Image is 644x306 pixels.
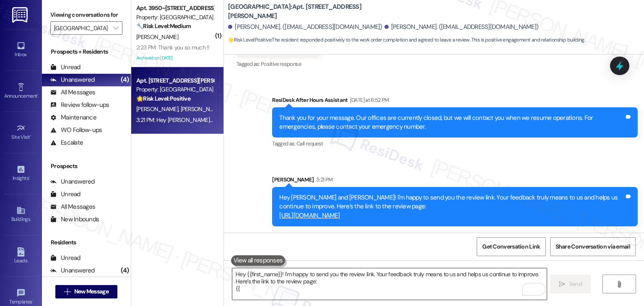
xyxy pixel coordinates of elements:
a: [URL][DOMAIN_NAME] [279,211,340,220]
button: Share Conversation via email [550,237,636,256]
div: Property: [GEOGRAPHIC_DATA] [136,85,214,94]
strong: 🔧 Risk Level: Medium [136,22,191,30]
div: Unread [50,190,80,199]
div: Hey [PERSON_NAME] and [PERSON_NAME]! I'm happy to send you the review link. Your feedback truly m... [279,193,624,220]
div: Apt. 3950~[STREET_ADDRESS][PERSON_NAME] [136,4,214,13]
div: ResiDesk After Hours Assistant [272,96,638,107]
button: New Message [55,285,117,298]
div: All Messages [50,202,95,211]
strong: 🌟 Risk Level: Positive [228,36,271,43]
div: 2:23 PM: Thank you so much !! [136,44,210,51]
span: Get Conversation Link [482,242,540,251]
div: Apt. [STREET_ADDRESS][PERSON_NAME] [136,76,214,85]
div: Tagged as: [272,137,638,150]
textarea: To enrich screen reader interactions, please activate Accessibility in Grammarly extension settings [232,268,546,300]
div: (4) [119,264,131,277]
div: Unread [50,63,80,72]
div: Unanswered [50,75,95,84]
span: [PERSON_NAME] [181,105,223,113]
div: (4) [119,73,131,86]
div: Tagged as: [236,58,319,70]
div: Escalate [50,138,83,147]
button: Get Conversation Link [477,237,545,256]
i:  [64,288,70,295]
div: Unread [50,254,80,262]
button: Send [550,275,591,293]
div: [DATE] at 6:52 PM [348,96,389,104]
div: Maintenance [50,113,96,122]
i:  [113,25,118,31]
div: WO Follow-ups [50,126,102,135]
span: • [32,298,34,303]
label: Viewing conversations for [50,8,122,21]
span: [PERSON_NAME] [136,105,181,113]
a: Insights • [4,162,38,185]
a: Inbox [4,39,38,61]
i:  [616,281,622,288]
div: Property: [GEOGRAPHIC_DATA] [136,13,214,22]
a: Site Visit • [4,121,38,144]
div: Unanswered [50,266,95,275]
span: • [37,92,39,98]
span: [PERSON_NAME] [136,33,178,41]
a: Buildings [4,203,38,226]
span: : The resident responded positively to the work order completion and agreed to leave a review. Th... [228,36,585,44]
i:  [559,281,565,288]
img: ResiDesk Logo [12,7,29,23]
div: Thank you for your message. Our offices are currently closed, but we will contact you when we res... [279,114,624,132]
div: Residents [42,238,131,247]
strong: 🌟 Risk Level: Positive [136,95,190,102]
div: [PERSON_NAME] [272,175,638,187]
div: [PERSON_NAME]. ([EMAIL_ADDRESS][DOMAIN_NAME]) [384,23,539,31]
div: Archived on [DATE] [135,53,215,63]
span: • [30,133,31,139]
div: All Messages [50,88,95,97]
span: New Message [74,287,109,296]
span: Call request [296,140,323,147]
div: Prospects [42,162,131,171]
span: Positive response [261,60,301,67]
span: Send [569,280,582,288]
div: Prospects + Residents [42,47,131,56]
b: [GEOGRAPHIC_DATA]: Apt. [STREET_ADDRESS][PERSON_NAME] [228,3,396,21]
span: Share Conversation via email [556,242,630,251]
div: Unanswered [50,177,95,186]
div: New Inbounds [50,215,99,224]
div: Review follow-ups [50,101,109,109]
a: Leads [4,245,38,267]
input: All communities [54,21,109,35]
div: 3:21 PM [314,175,332,184]
span: • [29,174,30,180]
div: [PERSON_NAME]. ([EMAIL_ADDRESS][DOMAIN_NAME]) [228,23,382,31]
